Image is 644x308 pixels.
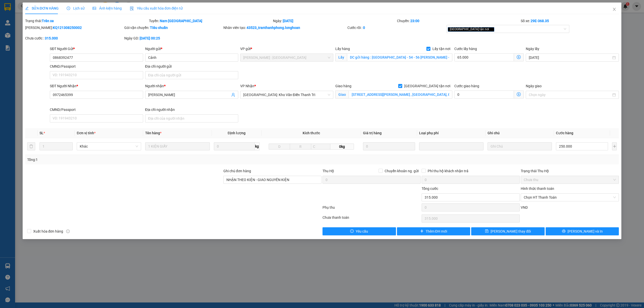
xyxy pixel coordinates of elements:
span: Yêu cầu xuất hóa đơn điện tử [130,6,183,10]
b: [DATE] [283,19,293,23]
span: Yêu cầu [356,229,368,234]
label: Ngày giao [526,84,542,88]
button: plus [612,142,617,150]
div: [PERSON_NAME]: [25,25,123,30]
button: exclamation-circleYêu cầu [323,227,396,235]
span: close [490,28,492,30]
span: Hà Nội: Kho Văn Điển Thanh Trì [243,91,330,99]
span: Chưa thu [524,176,616,184]
span: Chuyển khoản ng. gửi [383,168,421,174]
div: Người nhận [145,83,238,89]
div: Trạng thái: [25,18,149,24]
label: Cước giao hàng [454,84,479,88]
button: save[PERSON_NAME] thay đổi [471,227,545,235]
div: Gói vận chuyển: [124,25,222,30]
span: Thêm ĐH mới [426,229,447,234]
span: Lấy tận nơi [430,46,452,52]
b: Trên xe [42,19,54,23]
span: Định lượng [228,131,246,135]
b: 315.000 [45,36,58,40]
span: Hồ Chí Minh : Kho Quận 12 [243,54,330,61]
label: Hình thức thanh toán [521,187,554,191]
b: Nam [GEOGRAPHIC_DATA] [160,19,202,23]
span: info-circle [66,230,70,233]
b: Tiêu chuẩn [150,26,168,30]
b: 29E-368.35 [531,19,549,23]
span: printer [562,229,566,233]
span: Lịch sử [67,6,85,10]
input: Địa chỉ của người nhận [145,114,238,122]
label: Cước lấy hàng [454,47,477,51]
input: Giao tận nơi [349,91,452,99]
div: Chuyến: [396,18,520,24]
span: Chọn HT Thanh Toán [524,194,616,201]
input: D [269,144,290,150]
span: VND [521,205,528,209]
span: Giao hàng [335,84,351,88]
input: Ghi chú đơn hàng [223,176,321,184]
div: Phụ thu [322,205,421,213]
div: SĐT Người Nhận [50,83,143,89]
b: 43523_tranthanhphong.longhoan [247,26,300,30]
span: [GEOGRAPHIC_DATA] tận nơi [402,83,452,89]
span: clock-circle [67,7,70,10]
div: Chưa cước : [25,35,123,41]
span: Đơn vị tính [77,131,96,135]
span: Tổng cước [422,187,438,191]
label: Ngày lấy [526,47,539,51]
button: printer[PERSON_NAME] và In [546,227,619,235]
input: VD: Bàn, Ghế [145,142,210,150]
span: kg [255,142,260,150]
div: CMND/Passport [50,64,143,69]
div: Số xe: [520,18,619,24]
div: Chưa thanh toán [322,215,421,224]
div: Tuyến: [148,18,272,24]
span: close [612,7,616,11]
span: Cước hàng [556,131,573,135]
div: Ngày GD: [124,35,222,41]
div: Ngày: [272,18,396,24]
th: Loại phụ phí [417,128,486,138]
span: VP Nhận [240,84,254,88]
input: R [290,144,311,150]
div: Tổng: 1 [27,157,248,162]
div: Cước rồi : [347,25,446,30]
input: Ngày lấy [529,55,611,60]
span: [PERSON_NAME] thay đổi [491,229,531,234]
input: 0 [363,142,415,150]
span: Thu Hộ [323,169,334,173]
input: Cước giao hàng [454,91,514,99]
input: Cước lấy hàng [454,53,514,61]
input: Địa chỉ của người gửi [145,71,238,79]
span: Kích thước [303,131,320,135]
span: [PERSON_NAME] và In [568,229,603,234]
b: KQ121308250002 [53,26,82,30]
span: 0kg [330,144,354,150]
span: Giá trị hàng [363,131,382,135]
input: C [311,144,330,150]
input: Ghi Chú [488,142,552,150]
th: Ghi chú [486,128,554,138]
span: Lấy [335,53,347,61]
input: Lấy tận nơi [347,53,452,61]
span: user-add [231,93,235,97]
span: Lấy hàng [335,47,350,51]
span: Khác [80,143,138,150]
button: Close [607,3,621,17]
b: [DATE] 00:25 [140,36,160,40]
div: Trạng thái Thu Hộ [521,168,619,174]
span: dollar-circle [517,55,521,59]
label: Ghi chú đơn hàng [223,169,251,173]
span: [GEOGRAPHIC_DATA] tận nơi [448,27,494,32]
span: exclamation-circle [350,229,354,233]
div: VP gửi [240,46,333,52]
b: 0 [363,26,365,30]
input: Ngày giao [529,92,611,98]
div: Địa chỉ người nhận [145,107,238,112]
span: Xuất hóa đơn hàng [31,229,65,234]
span: Tên hàng [145,131,162,135]
button: delete [27,142,35,150]
span: edit [25,7,29,10]
span: picture [93,7,96,10]
span: SL [39,131,44,135]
